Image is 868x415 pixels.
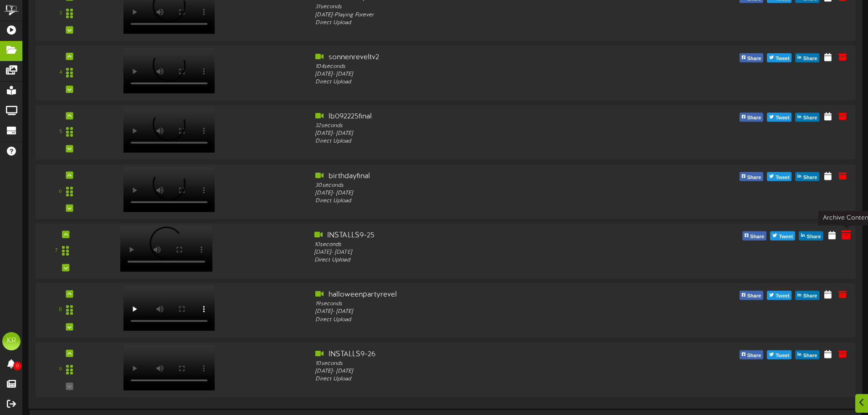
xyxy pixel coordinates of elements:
[745,54,763,64] span: Share
[740,350,764,359] button: Share
[777,232,795,242] span: Tweet
[315,300,643,308] div: 19 seconds
[315,3,643,11] div: 31 seconds
[796,172,820,181] button: Share
[767,113,791,122] button: Tweet
[796,53,820,62] button: Share
[315,19,643,27] div: Direct Upload
[315,197,643,205] div: Direct Upload
[2,332,21,350] div: KR
[315,181,643,189] div: 30 seconds
[774,292,791,302] span: Tweet
[774,173,791,183] span: Tweet
[801,173,819,183] span: Share
[774,351,791,361] span: Tweet
[801,113,819,123] span: Share
[770,231,795,241] button: Tweet
[315,171,643,182] div: birthdayfinal
[742,231,766,241] button: Share
[767,53,791,62] button: Tweet
[745,173,763,183] span: Share
[740,172,764,181] button: Share
[315,349,643,360] div: INSTALLS9-26
[315,375,643,383] div: Direct Upload
[59,307,62,314] div: 8
[314,241,646,249] div: 10 seconds
[13,362,21,370] span: 0
[314,249,646,256] div: [DATE] - [DATE]
[799,231,823,241] button: Share
[740,53,764,62] button: Share
[59,188,62,195] div: 6
[767,350,791,359] button: Tweet
[315,78,643,86] div: Direct Upload
[767,291,791,300] button: Tweet
[740,291,764,300] button: Share
[315,130,643,138] div: [DATE] - [DATE]
[315,316,643,324] div: Direct Upload
[740,113,764,122] button: Share
[801,54,819,64] span: Share
[745,292,763,302] span: Share
[315,52,643,63] div: sonnenreveltv2
[314,256,646,264] div: Direct Upload
[745,351,763,361] span: Share
[774,113,791,123] span: Tweet
[801,292,819,302] span: Share
[315,368,643,375] div: [DATE] - [DATE]
[315,71,643,78] div: [DATE] - [DATE]
[748,232,766,242] span: Share
[796,350,820,359] button: Share
[745,113,763,123] span: Share
[796,113,820,122] button: Share
[315,112,643,122] div: lb092225final
[315,290,643,300] div: halloweenpartyrevel
[774,54,791,64] span: Tweet
[767,172,791,181] button: Tweet
[315,122,643,130] div: 32 seconds
[796,291,820,300] button: Share
[315,138,643,145] div: Direct Upload
[315,11,643,19] div: [DATE] - Playing Forever
[314,230,646,241] div: INSTALLS9-25
[315,360,643,368] div: 10 seconds
[315,190,643,197] div: [DATE] - [DATE]
[315,63,643,71] div: 104 seconds
[801,351,819,361] span: Share
[315,308,643,316] div: [DATE] - [DATE]
[805,232,823,242] span: Share
[59,366,62,374] div: 9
